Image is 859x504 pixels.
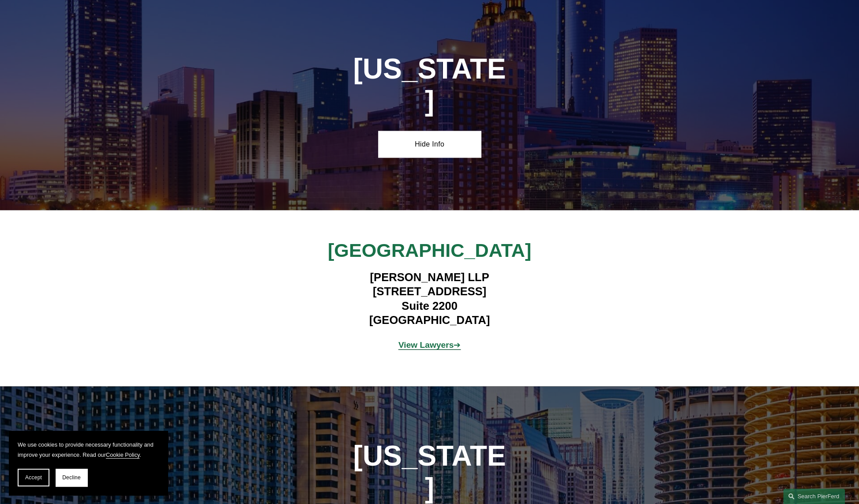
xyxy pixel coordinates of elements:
p: We use cookies to provide necessary functionality and improve your experience. Read our . [18,440,159,460]
span: Decline [62,474,81,481]
h1: [US_STATE] [353,53,507,117]
span: [GEOGRAPHIC_DATA] [328,240,531,261]
a: View Lawyers➔ [398,340,461,350]
h4: [PERSON_NAME] LLP [STREET_ADDRESS] Suite 2200 [GEOGRAPHIC_DATA] [301,270,558,327]
a: Cookie Policy [106,451,140,458]
section: Cookie banner [9,431,168,495]
a: Search this site [783,489,845,504]
button: Accept [18,469,49,486]
strong: View Lawyers [398,340,454,350]
span: ➔ [398,340,461,350]
span: Accept [25,474,42,481]
button: Decline [56,469,87,486]
a: Hide Info [378,131,481,158]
